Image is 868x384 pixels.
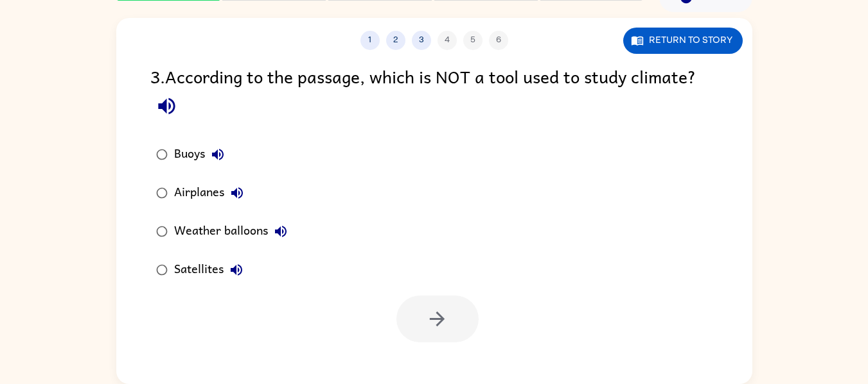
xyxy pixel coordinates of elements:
[150,63,718,122] div: 3 . According to the passage, which is NOT a tool used to study climate?
[224,180,250,206] button: Airplanes
[268,219,294,244] button: Weather balloons
[174,257,249,283] div: Satellites
[224,257,249,283] button: Satellites
[412,31,431,50] button: 3
[174,142,231,167] div: Buoys
[174,180,250,206] div: Airplanes
[623,28,743,54] button: Return to story
[386,31,405,50] button: 2
[205,142,231,167] button: Buoys
[174,219,294,244] div: Weather balloons
[360,31,380,50] button: 1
